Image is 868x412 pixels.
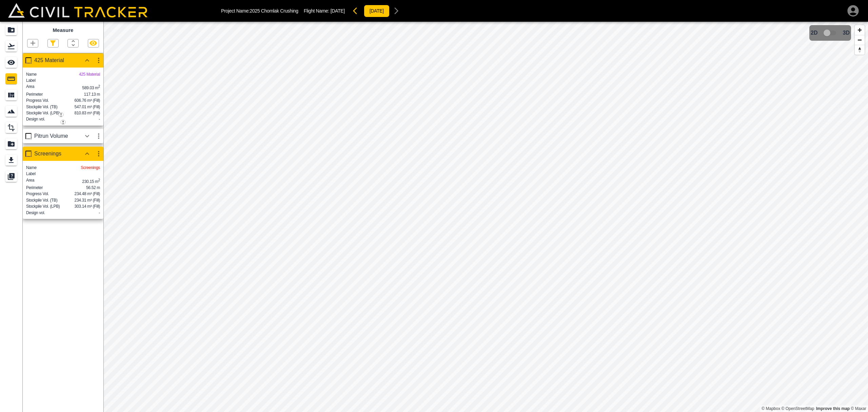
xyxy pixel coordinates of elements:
[821,26,840,39] span: 3D model not uploaded yet
[364,5,390,17] button: [DATE]
[811,30,817,36] span: 2D
[782,406,814,411] a: OpenStreetMap
[331,8,345,14] span: [DATE]
[855,35,865,45] button: Zoom out
[304,8,345,14] p: Flight Name:
[8,3,147,17] img: Civil Tracker
[762,406,780,411] a: Mapbox
[855,45,865,55] button: Reset bearing to north
[855,25,865,35] button: Zoom in
[816,406,850,411] a: Map feedback
[851,406,866,411] a: Maxar
[221,8,298,14] p: Project Name: 2025 Chomlak Crushing
[843,30,850,36] span: 3D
